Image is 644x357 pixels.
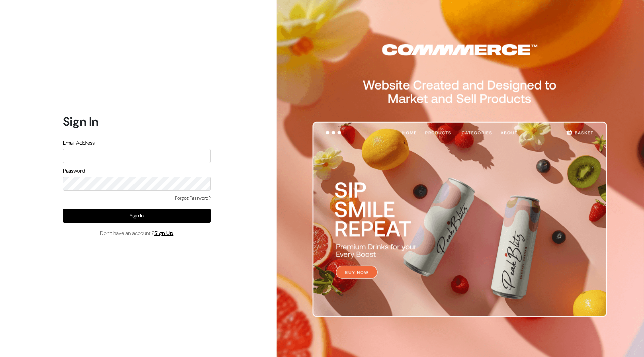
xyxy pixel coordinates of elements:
[154,230,174,237] a: Sign Up
[63,114,211,129] h1: Sign In
[63,209,211,223] button: Sign In
[63,139,95,147] label: Email Address
[100,229,174,237] span: Don’t have an account ?
[63,167,85,175] label: Password
[175,195,211,202] a: Forgot Password?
